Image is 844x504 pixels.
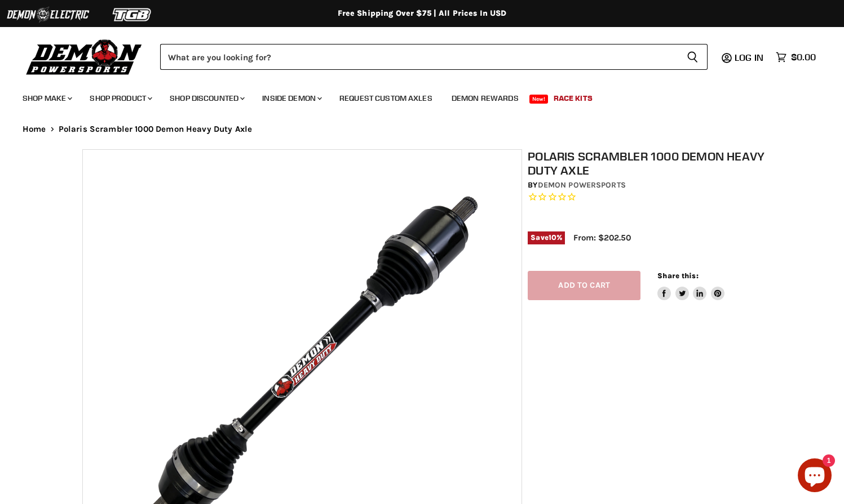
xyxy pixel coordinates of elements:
div: by [528,179,767,191]
a: Inside Demon [254,87,329,110]
span: New! [529,95,549,104]
span: $0.00 [791,52,816,63]
img: Demon Electric Logo 2 [6,4,90,25]
a: Shop Make [14,87,79,110]
inbox-online-store-chat: Shopify online store chat [794,458,835,495]
aside: Share this: [657,271,724,301]
span: Save % [528,231,565,244]
span: From: $202.50 [573,233,631,243]
a: $0.00 [770,49,821,65]
span: Share this: [657,271,698,280]
button: Search [678,44,708,70]
a: Shop Product [81,87,159,110]
a: Demon Powersports [538,180,626,190]
a: Race Kits [545,87,601,110]
form: Product [160,44,708,70]
img: Demon Powersports [23,37,146,77]
span: Rated 0.0 out of 5 stars 0 reviews [528,191,767,203]
input: Search [160,44,678,70]
ul: Main menu [14,82,813,110]
a: Request Custom Axles [331,87,441,110]
a: Demon Rewards [443,87,527,110]
span: 10 [549,233,556,242]
a: Home [23,124,46,134]
img: TGB Logo 2 [90,4,175,25]
h1: Polaris Scrambler 1000 Demon Heavy Duty Axle [528,149,767,177]
span: Log in [735,52,763,63]
span: Polaris Scrambler 1000 Demon Heavy Duty Axle [59,124,253,134]
a: Log in [730,52,770,63]
a: Shop Discounted [161,87,251,110]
